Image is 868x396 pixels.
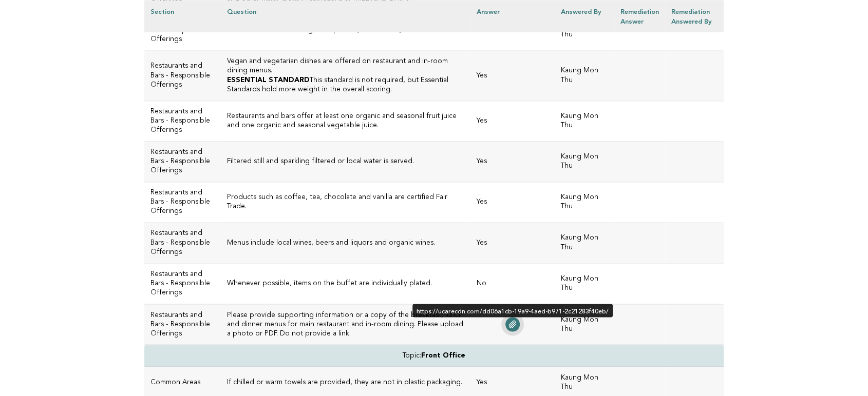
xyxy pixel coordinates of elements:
[227,76,465,94] p: This standard is not required, but Essential Standards hold more weight in the overall scoring.
[470,101,555,141] td: Yes
[144,141,221,182] td: Restaurants and Bars - Responsible Offerings
[555,141,614,182] td: Kaung Mon Thu
[227,112,465,130] h3: Restaurants and bars offer at least one organic and seasonal fruit juice and one organic and seas...
[555,101,614,141] td: Kaung Mon Thu
[144,223,221,263] td: Restaurants and Bars - Responsible Offerings
[144,304,221,344] td: Restaurants and Bars - Responsible Offerings
[227,378,465,387] h3: If chilled or warm towels are provided, they are not in plastic packaging.
[555,51,614,101] td: Kaung Mon Thu
[555,304,614,344] td: Kaung Mon Thu
[144,101,221,141] td: Restaurants and Bars - Responsible Offerings
[227,310,465,338] h3: Please provide supporting information or a copy of the breakfast, lunch and dinner menus for main...
[555,223,614,263] td: Kaung Mon Thu
[421,352,465,359] strong: Front Office
[227,193,465,211] h3: Products such as coffee, tea, chocolate and vanilla are certified Fair Trade.
[144,263,221,304] td: Restaurants and Bars - Responsible Offerings
[555,182,614,223] td: Kaung Mon Thu
[555,263,614,304] td: Kaung Mon Thu
[227,239,465,248] h3: Menus include local wines, beers and liquors and organic wines.
[470,263,555,304] td: No
[144,51,221,101] td: Restaurants and Bars - Responsible Offerings
[144,345,724,367] td: Topic:
[470,182,555,223] td: Yes
[227,279,465,288] h3: Whenever possible, items on the buffet are individually plated.
[470,223,555,263] td: Yes
[227,57,465,75] h3: Vegan and vegetarian dishes are offered on restaurant and in-room dining menus.
[227,77,310,84] strong: ESSENTIAL STANDARD
[470,51,555,101] td: Yes
[227,157,465,166] h3: Filtered still and sparkling filtered or local water is served.
[470,141,555,182] td: Yes
[144,182,221,223] td: Restaurants and Bars - Responsible Offerings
